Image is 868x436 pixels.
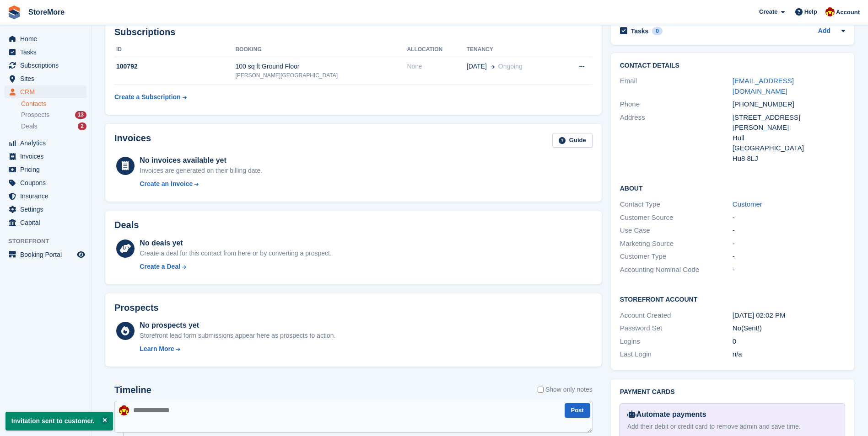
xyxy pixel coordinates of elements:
a: Contacts [21,100,86,108]
span: Help [804,7,817,16]
th: Booking [235,43,407,57]
div: Automate payments [627,409,837,420]
a: menu [5,190,86,202]
div: Hu8 8LJ [733,154,845,164]
h2: Payment cards [620,388,845,396]
a: menu [5,216,86,229]
div: - [733,225,845,236]
th: Allocation [407,43,466,57]
span: Coupons [20,176,75,189]
span: Deals [21,122,38,131]
a: Preview store [75,249,86,260]
a: Deals 2 [21,122,86,131]
a: Prospects 13 [21,110,86,120]
span: Settings [20,203,75,216]
div: Logins [620,336,733,347]
div: None [407,62,466,71]
div: Customer Type [620,251,733,262]
a: menu [5,72,86,85]
div: Marketing Source [620,239,733,249]
a: StoreMore [25,5,68,20]
div: No invoices available yet [140,155,262,166]
span: Account [836,8,860,17]
div: Create a Subscription [114,92,181,102]
div: Last Login [620,349,733,360]
button: Post [565,403,590,418]
span: Sites [20,72,75,85]
div: No deals yet [140,238,331,249]
a: Create a Deal [140,262,331,271]
div: - [733,265,845,275]
div: - [733,213,845,223]
a: menu [5,85,86,98]
a: Customer [733,200,762,208]
div: Account Created [620,310,733,321]
h2: Storefront Account [620,294,845,303]
a: menu [5,150,86,163]
th: ID [114,43,235,57]
span: (Sent!) [741,324,762,332]
div: 13 [75,111,86,119]
img: stora-icon-8386f47178a22dfd0bd8f6a31ec36ba5ce8667c1dd55bd0f319d3a0aa187defe.svg [7,5,21,19]
div: Storefront lead form submissions appear here as prospects to action. [140,331,335,340]
a: menu [5,46,86,58]
div: [PERSON_NAME][GEOGRAPHIC_DATA] [235,71,407,80]
a: Learn More [140,344,335,354]
div: Create an Invoice [140,179,193,189]
div: No prospects yet [140,320,335,331]
h2: Tasks [631,27,649,35]
h2: About [620,183,845,192]
div: n/a [733,349,845,360]
span: Pricing [20,163,75,176]
div: [GEOGRAPHIC_DATA] [733,143,845,154]
a: menu [5,176,86,189]
span: Storefront [8,237,91,246]
span: Home [20,32,75,45]
span: Create [759,7,777,16]
div: Email [620,76,733,96]
img: Store More Team [825,7,835,16]
label: Show only notes [538,385,593,394]
a: menu [5,137,86,149]
h2: Deals [114,220,139,230]
span: Tasks [20,46,75,58]
th: Tenancy [467,43,561,57]
a: [EMAIL_ADDRESS][DOMAIN_NAME] [733,77,794,95]
h2: Subscriptions [114,27,593,37]
h2: Timeline [114,385,151,395]
div: Learn More [140,344,174,354]
span: Prospects [21,111,49,119]
span: Capital [20,216,75,229]
input: Show only notes [538,385,544,394]
span: CRM [20,85,75,98]
span: Invoices [20,150,75,163]
div: Create a deal for this contact from here or by converting a prospect. [140,249,331,258]
div: Use Case [620,225,733,236]
a: Create an Invoice [140,179,262,189]
a: Create a Subscription [114,89,187,106]
span: Booking Portal [20,248,75,261]
div: Password Set [620,323,733,334]
div: 2 [78,122,86,130]
div: Accounting Nominal Code [620,265,733,275]
h2: Invoices [114,133,151,148]
div: Invoices are generated on their billing date. [140,166,262,175]
div: - [733,251,845,262]
div: Hull [733,133,845,144]
div: [DATE] 02:02 PM [733,310,845,321]
div: Add their debit or credit card to remove admin and save time. [627,422,837,431]
div: No [733,323,845,334]
div: - [733,239,845,249]
h2: Contact Details [620,62,845,69]
a: menu [5,59,86,72]
div: Create a Deal [140,262,180,271]
a: Add [818,26,830,37]
p: Invitation sent to customer. [5,412,113,431]
h2: Prospects [114,303,159,313]
span: Insurance [20,190,75,202]
div: 100792 [114,62,235,71]
div: Contact Type [620,199,733,210]
a: menu [5,248,86,261]
div: Address [620,112,733,164]
img: Store More Team [119,405,129,415]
